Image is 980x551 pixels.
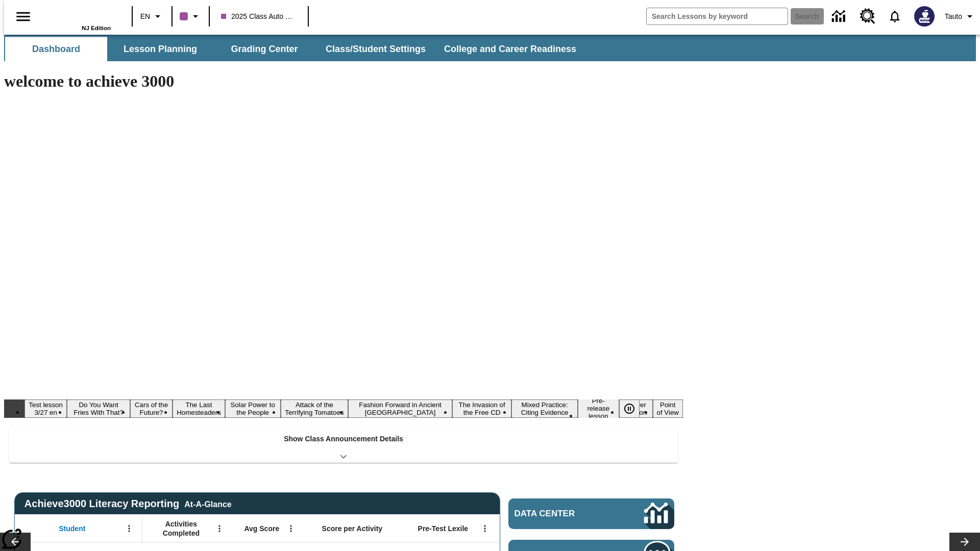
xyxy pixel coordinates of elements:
button: Slide 5 Solar Power to the People [225,399,281,418]
span: Achieve3000 Literacy Reporting [24,498,232,510]
p: Show Class Announcement Details [284,434,403,444]
button: Class/Student Settings [317,37,434,61]
button: Slide 2 Do You Want Fries With That? [67,399,130,418]
span: Data Center [514,509,610,519]
button: Profile/Settings [941,7,980,26]
button: Slide 10 Pre-release lesson [578,395,619,421]
button: Dashboard [5,37,107,61]
div: Show Class Announcement Details [9,428,678,463]
button: Open Menu [121,521,137,536]
a: Notifications [881,3,908,30]
span: NJ Edition [82,25,111,31]
button: Slide 9 Mixed Practice: Citing Evidence [511,399,577,418]
img: Avatar [914,6,935,27]
h1: welcome to achieve 3000 [4,72,683,91]
button: Open side menu [8,2,38,32]
span: EN [140,11,150,22]
a: Data Center [508,498,674,529]
button: Slide 8 The Invasion of the Free CD [452,399,512,418]
button: Slide 1 Test lesson 3/27 en [24,399,67,418]
button: Grading Center [213,37,315,61]
button: Lesson Planning [109,37,211,61]
span: Pre-Test Lexile [418,524,469,533]
button: Select a new avatar [908,3,941,30]
button: Language: EN, Select a language [136,7,168,26]
button: Class color is purple. Change class color [176,7,206,26]
div: SubNavbar [4,37,585,61]
button: Slide 7 Fashion Forward in Ancient Rome [348,399,452,418]
span: Score per Activity [322,524,383,533]
div: Pause [619,399,650,418]
button: Open Menu [212,521,227,536]
a: Data Center [826,3,854,31]
button: Slide 3 Cars of the Future? [130,399,173,418]
a: Resource Center, Will open in new tab [854,3,881,30]
button: Open Menu [283,521,299,536]
button: College and Career Readiness [436,37,584,61]
button: Lesson carousel, Next [949,533,980,551]
span: Tauto [945,11,962,22]
button: Pause [619,399,640,418]
span: 2025 Class Auto Grade 13 [221,11,297,22]
div: SubNavbar [4,35,976,61]
span: Student [59,524,85,533]
button: Open Menu [477,521,493,536]
span: Activities Completed [148,519,215,538]
button: Slide 4 The Last Homesteaders [173,399,225,418]
span: Avg Score [244,524,279,533]
div: At-A-Glance [184,498,231,509]
button: Slide 12 Point of View [653,399,683,418]
input: search field [647,8,788,24]
a: Home [44,5,111,25]
div: Home [44,4,111,31]
button: Slide 6 Attack of the Terrifying Tomatoes [281,399,349,418]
